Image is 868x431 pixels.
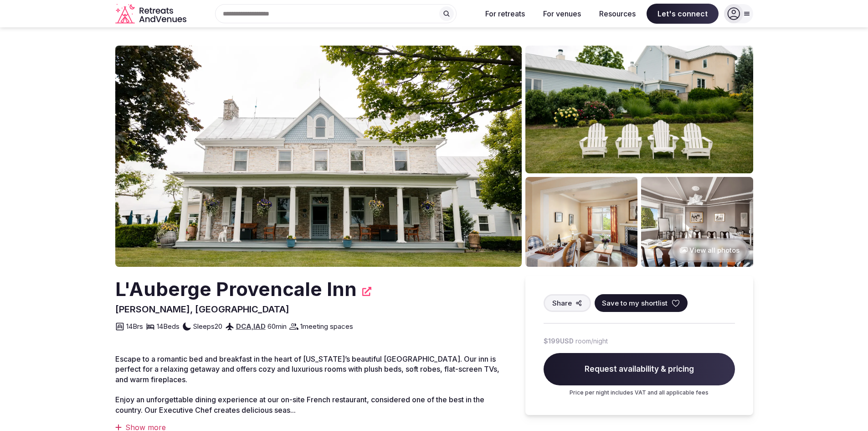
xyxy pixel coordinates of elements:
span: Sleeps 20 [193,322,222,331]
button: View all photos [671,238,749,262]
span: Escape to a romantic bed and breakfast in the heart of [US_STATE]’s beautiful [GEOGRAPHIC_DATA]. ... [115,354,499,384]
svg: Retreats and Venues company logo [115,4,188,24]
div: , [236,322,266,331]
span: Let's connect [647,4,719,24]
span: $199 USD [544,337,574,346]
span: 60 min [267,322,287,331]
button: For venues [536,4,588,24]
button: For retreats [478,4,532,24]
h2: L'Auberge Provencale Inn [115,276,357,303]
button: Save to my shortlist [595,294,688,312]
img: Venue gallery photo [525,177,637,267]
span: Share [552,298,572,308]
span: 1 meeting spaces [300,322,353,331]
img: Venue gallery photo [641,177,753,267]
span: Save to my shortlist [602,298,668,308]
img: Venue gallery photo [525,46,753,173]
a: IAD [253,322,266,331]
a: DCA [236,322,252,331]
span: Enjoy an unforgettable dining experience at our on-site French restaurant, considered one of the ... [115,395,484,414]
span: 14 Brs [126,322,143,331]
button: Share [544,294,591,312]
button: Resources [592,4,643,24]
span: room/night [575,337,608,346]
span: [PERSON_NAME], [GEOGRAPHIC_DATA] [115,304,289,315]
a: Visit the homepage [115,4,188,24]
p: Price per night includes VAT and all applicable fees [544,389,735,397]
span: 14 Beds [157,322,180,331]
img: Venue cover photo [115,46,522,267]
span: Request availability & pricing [544,353,735,386]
